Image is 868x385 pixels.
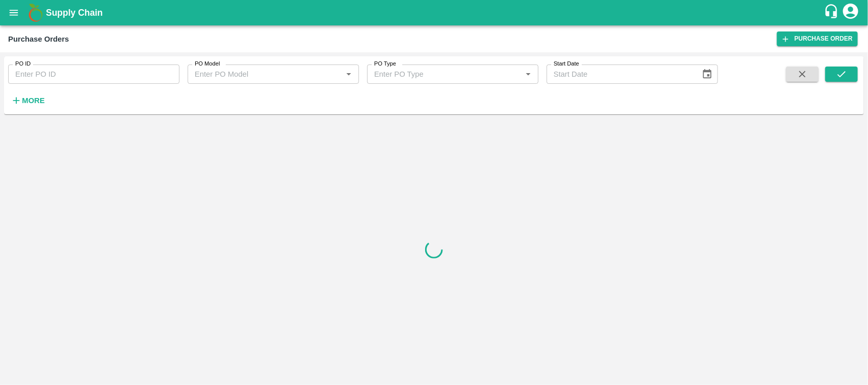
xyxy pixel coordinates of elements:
label: PO Model [195,60,220,68]
button: Open [522,68,535,81]
label: Start Date [554,60,579,68]
input: Enter PO ID [8,65,179,84]
button: Choose date [698,65,717,84]
b: Supply Chain [46,8,103,18]
div: account of current user [842,2,860,23]
label: PO ID [15,60,31,68]
input: Start Date [547,65,694,84]
div: customer-support [824,4,842,22]
button: open drawer [2,1,25,24]
strong: More [22,97,45,105]
a: Purchase Order [777,31,858,46]
input: Enter PO Type [370,68,519,81]
a: Supply Chain [46,6,824,20]
input: Enter PO Model [191,68,339,81]
button: Open [342,68,355,81]
label: PO Type [374,60,396,68]
img: logo [25,3,46,23]
button: More [8,92,47,109]
div: Purchase Orders [8,33,69,46]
